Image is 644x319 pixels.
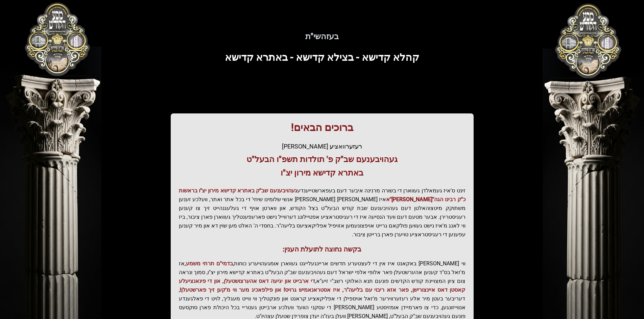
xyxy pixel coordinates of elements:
[225,51,419,63] span: קהלא קדישא - בצילא קדישא - באתרא קדישא
[179,244,466,254] h3: בקשה נחוצה לתועלת הענין:
[185,260,233,267] span: בדמי"ם תרתי משמע,
[179,187,466,203] span: געהויבענעם שב"ק באתרא קדישא מירון יצ"ו בראשות כ"ק רבינו הגה"[PERSON_NAME]"א
[117,31,528,42] h5: בעזהשי"ת
[179,278,466,293] span: די ארבייט און יגיעה דאס אהערצושטעלן, און די פינאנציעלע קאסטן דאס איינצורישן, פאר אזא ריבוי עם בלי...
[179,154,466,165] h3: געהויבענעם שב"ק פ' תולדות תשפ"ו הבעל"ט
[179,142,466,151] div: רעזערוואציע [PERSON_NAME]
[179,167,466,178] h3: באתרא קדישא מירון יצ"ו
[179,186,466,239] p: זינט ס'איז געמאלדן געווארן די בשורה מרנינה איבער דעם בעפארשטייענדע איז [PERSON_NAME] [PERSON_NAME...
[179,122,466,134] h1: ברוכים הבאים!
